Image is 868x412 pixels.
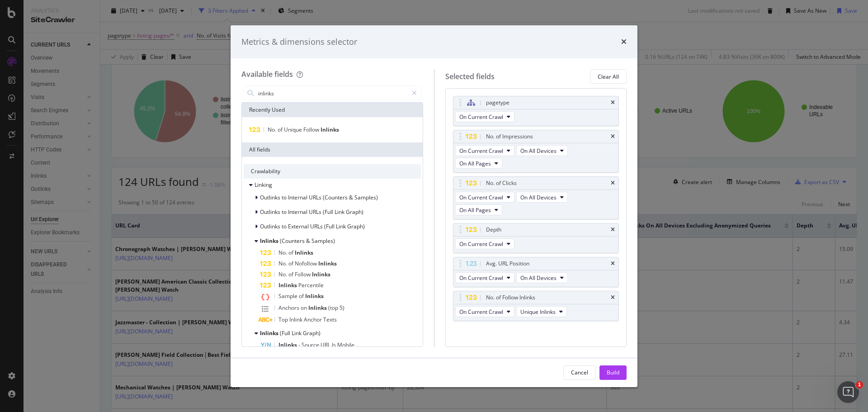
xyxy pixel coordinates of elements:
[611,180,615,186] div: times
[346,208,363,216] span: Graph)
[516,272,568,283] button: On All Devices
[260,329,280,337] span: Inlinks
[288,249,295,256] span: of
[486,259,529,268] div: Avg. URL Position
[455,306,514,317] button: On Current Crawl
[455,238,514,249] button: On Current Crawl
[453,96,619,126] div: pagetypetimesOn Current Crawl
[611,295,615,300] div: times
[278,292,299,300] span: Sample
[459,206,491,214] span: On All Pages
[324,223,336,230] span: (Full
[303,126,321,133] span: Follow
[520,147,557,155] span: On All Devices
[288,208,309,216] span: Internal
[310,223,324,230] span: URLs
[288,223,310,230] span: External
[278,316,289,323] span: Top
[332,341,337,349] span: Is
[459,147,503,155] span: On Current Crawl
[453,130,619,173] div: No. of ImpressionstimesOn Current CrawlOn All DevicesOn All Pages
[298,341,302,349] span: -
[260,223,282,230] span: Outlinks
[301,304,308,312] span: on
[520,308,556,316] span: Unique Inlinks
[486,132,533,141] div: No. of Impressions
[486,293,535,302] div: No. of Follow Inlinks
[309,208,323,216] span: URLs
[231,25,637,387] div: modal
[486,98,509,107] div: pagetype
[242,142,423,157] div: All fields
[312,270,330,278] span: Inlinks
[278,249,288,256] span: No.
[607,369,619,376] div: Build
[299,292,305,300] span: of
[611,100,615,105] div: times
[318,260,337,267] span: Inlinks
[455,145,514,156] button: On Current Crawl
[459,274,503,282] span: On Current Crawl
[268,126,278,133] span: No.
[453,176,619,219] div: No. of ClickstimesOn Current CrawlOn All DevicesOn All Pages
[288,270,295,278] span: of
[292,329,303,337] span: Link
[280,329,292,337] span: (Full
[520,194,557,201] span: On All Devices
[302,341,321,349] span: Source
[323,316,337,323] span: Texts
[459,194,503,201] span: On Current Crawl
[459,160,491,167] span: On All Pages
[599,365,627,380] button: Build
[354,194,378,201] span: Samples)
[308,304,328,312] span: Inlinks
[837,381,859,403] iframe: Intercom live chat
[282,208,288,216] span: to
[336,223,347,230] span: Link
[282,223,288,230] span: to
[278,270,288,278] span: No.
[611,134,615,139] div: times
[486,225,501,234] div: Depth
[611,261,615,266] div: times
[278,304,301,312] span: Anchors
[278,341,298,349] span: Inlinks
[445,71,495,82] div: Selected fields
[309,194,323,201] span: URLs
[295,270,312,278] span: Follow
[459,113,503,121] span: On Current Crawl
[516,306,567,317] button: Unique Inlinks
[280,237,306,245] span: (Counters
[455,192,514,203] button: On Current Crawl
[288,260,295,267] span: of
[520,274,557,282] span: On All Devices
[304,316,323,323] span: Anchor
[289,316,304,323] span: Inlink
[621,36,627,48] div: times
[335,208,346,216] span: Link
[284,126,303,133] span: Unique
[323,194,349,201] span: (Counters
[340,304,344,312] span: 5)
[255,181,272,189] span: Linking
[455,204,502,215] button: On All Pages
[241,36,357,48] div: Metrics & dimensions selector
[516,192,568,203] button: On All Devices
[455,272,514,283] button: On Current Crawl
[516,145,568,156] button: On All Devices
[347,223,365,230] span: Graph)
[321,126,339,133] span: Inlinks
[349,194,354,201] span: &
[856,381,863,388] span: 1
[563,365,596,380] button: Cancel
[288,194,309,201] span: Internal
[260,194,282,201] span: Outlinks
[453,257,619,287] div: Avg. URL PositiontimesOn Current CrawlOn All Devices
[241,69,293,79] div: Available fields
[311,237,335,245] span: Samples)
[278,126,284,133] span: of
[260,237,280,245] span: Inlinks
[278,281,298,289] span: Inlinks
[571,369,588,376] div: Cancel
[598,73,619,81] div: Clear All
